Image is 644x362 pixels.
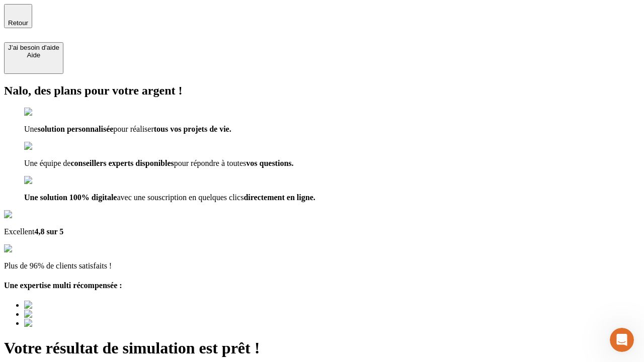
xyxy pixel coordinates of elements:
[8,51,59,59] div: Aide
[34,227,63,236] span: 4,8 sur 5
[4,4,32,28] button: Retour
[244,193,315,202] span: directement en ligne.
[70,159,174,167] span: conseillers experts disponibles
[24,159,70,167] span: Une équipe de
[610,328,634,352] iframe: Intercom live chat
[24,193,117,202] span: Une solution 100% digitale
[4,244,54,253] img: reviews stars
[24,310,117,319] img: Best savings advice award
[38,125,114,133] span: solution personnalisée
[4,261,640,270] p: Plus de 96% de clients satisfaits !
[24,125,38,133] span: Une
[4,84,640,98] h2: Nalo, des plans pour votre argent !
[4,227,34,236] span: Excellent
[4,210,62,219] img: Google Review
[246,159,293,167] span: vos questions.
[154,125,231,133] span: tous vos projets de vie.
[24,176,67,185] img: checkmark
[24,142,67,151] img: checkmark
[4,339,640,357] h1: Votre résultat de simulation est prêt !
[24,108,67,117] img: checkmark
[113,125,153,133] span: pour réaliser
[8,19,28,27] span: Retour
[24,319,117,328] img: Best savings advice award
[8,44,59,51] div: J’ai besoin d'aide
[24,301,117,310] img: Best savings advice award
[117,193,244,202] span: avec une souscription en quelques clics
[174,159,247,167] span: pour répondre à toutes
[4,281,640,290] h4: Une expertise multi récompensée :
[4,42,63,74] button: J’ai besoin d'aideAide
